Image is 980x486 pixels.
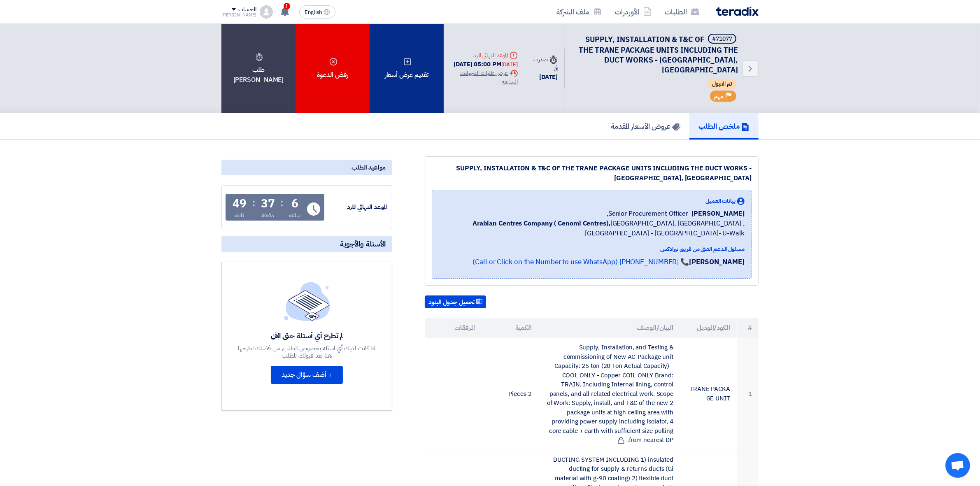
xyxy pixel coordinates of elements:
td: 1 [737,338,759,450]
div: مسئول الدعم الفني من فريق تيرادكس [439,245,745,253]
div: 49 [233,198,247,209]
a: ملف الشركة [550,2,608,21]
div: مواعيد الطلب [221,160,392,175]
div: [DATE] [501,60,518,69]
a: ملخص الطلب [689,113,759,140]
b: Arabian Centres Company ( Cenomi Centres), [473,219,610,228]
div: الحساب [238,6,256,13]
div: #71077 [712,36,732,42]
td: 2 Pieces [482,338,538,450]
button: تحميل جدول البنود [425,295,486,309]
a: الطلبات [658,2,706,21]
div: ساعة [289,211,301,220]
div: [PERSON_NAME] [221,13,256,17]
span: [PERSON_NAME] [691,209,745,219]
div: تقديم عرض أسعار [370,24,444,113]
th: المرفقات [425,318,482,338]
h5: ملخص الطلب [698,121,750,131]
div: ثانية [235,211,244,220]
span: تم القبول [708,79,736,89]
div: الموعد النهائي للرد [450,51,518,60]
button: + أضف سؤال جديد [271,366,343,384]
div: لم تطرح أي أسئلة حتى الآن [237,331,377,340]
div: SUPPLY, INSTALLATION & T&C OF THE TRANE PACKAGE UNITS INCLUDING THE DUCT WORKS - [GEOGRAPHIC_DATA... [432,163,752,183]
div: [DATE] [531,72,558,82]
div: : [281,195,284,210]
a: 📞 [PHONE_NUMBER] (Call or Click on the Number to use WhatsApp) [473,257,689,267]
span: SUPPLY, INSTALLATION & T&C OF THE TRANE PACKAGE UNITS INCLUDING THE DUCT WORKS - [GEOGRAPHIC_DATA... [579,34,738,75]
div: صدرت في [531,55,558,72]
span: الأسئلة والأجوبة [340,239,386,249]
div: : [252,195,255,210]
div: طلب [PERSON_NAME] [221,24,296,113]
div: الموعد النهائي للرد [326,202,388,212]
button: English [299,5,335,19]
div: دقيقة [261,211,274,220]
div: رفض الدعوة [296,24,370,113]
span: 1 [284,3,290,9]
a: عروض الأسعار المقدمة [602,113,689,140]
img: empty_state_list.svg [284,282,330,321]
th: الكود/الموديل [680,318,737,338]
span: English [305,9,322,15]
img: profile_test.png [260,5,273,19]
th: # [737,318,759,338]
a: الأوردرات [608,2,658,21]
div: [DATE] 05:00 PM [450,60,518,69]
td: Supply, Installation, and Testing & commissioning of New AC-Package unit Capacity: 25 ton (20 Ton... [538,338,680,450]
div: عرض طلبات التاجيلات السابقه [450,69,518,86]
h5: عروض الأسعار المقدمة [611,121,680,131]
img: Teradix logo [716,7,759,16]
span: مهم [714,93,724,100]
div: 6 [291,198,298,209]
div: اذا كانت لديك أي اسئلة بخصوص الطلب, من فضلك اطرحها هنا بعد قبولك للطلب [237,344,377,359]
div: 37 [261,198,275,209]
a: Open chat [945,453,970,478]
strong: [PERSON_NAME] [689,257,745,267]
th: الكمية [482,318,538,338]
span: [GEOGRAPHIC_DATA], [GEOGRAPHIC_DATA] ,[GEOGRAPHIC_DATA] - [GEOGRAPHIC_DATA]- U-Walk [439,219,745,238]
th: البيان/الوصف [538,318,680,338]
td: TRANE PACKAGE UNIT [680,338,737,450]
span: Senior Procurement Officer, [607,209,688,219]
span: بيانات العميل [705,197,736,205]
h5: SUPPLY, INSTALLATION & T&C OF THE TRANE PACKAGE UNITS INCLUDING THE DUCT WORKS - HAIFA MALL, JEDDAH [575,34,738,75]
